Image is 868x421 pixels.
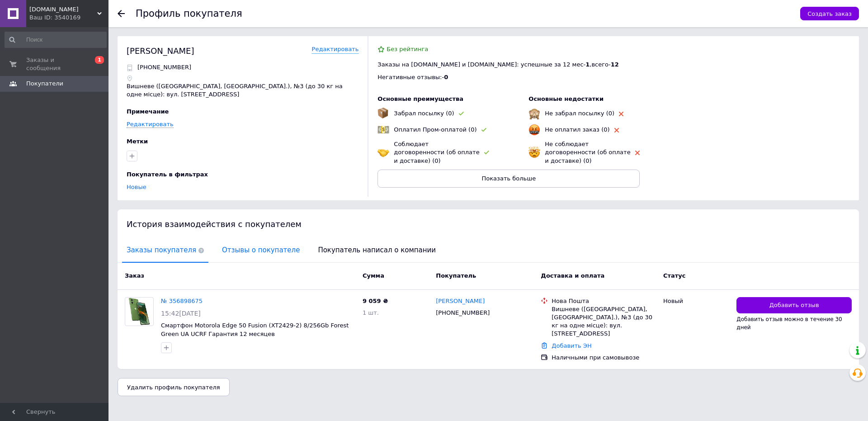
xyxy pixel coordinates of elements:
img: emoji [528,147,540,158]
span: Показать больше [482,175,536,182]
span: Добавить отзыв можно в течение 30 дней [736,316,842,331]
div: Ваш ID: 3540169 [29,14,108,22]
span: 1 шт. [363,309,379,316]
p: Вишневе ([GEOGRAPHIC_DATA], [GEOGRAPHIC_DATA].), №3 (до 30 кг на одне місце): вул. [STREET_ADDRESS] [127,82,359,99]
span: Метки [127,138,148,145]
span: 15:42[DATE] [161,310,201,317]
span: Соблюдает договоренности (об оплате и доставке) (0) [394,141,479,164]
span: Добавить отзыв [769,301,819,310]
span: 1 [585,61,590,68]
button: Удалить профиль покупателя [118,378,230,396]
img: rating-tag-type [484,151,489,155]
a: № 356898675 [161,298,203,304]
span: Заказы покупателя [122,239,208,262]
div: [PHONE_NUMBER] [434,307,491,319]
span: Доставка и оплата [541,272,604,279]
span: Не забрал посылку (0) [545,110,614,117]
a: [PERSON_NAME] [436,297,485,306]
span: Не соблюдает договоренности (об оплате и доставке) (0) [545,141,630,164]
img: emoji [528,124,540,136]
img: emoji [377,124,389,136]
a: Новые [127,184,146,190]
span: Покупатель написал о компании [313,239,440,262]
span: Заказ [125,272,144,279]
img: rating-tag-type [635,151,640,155]
span: Статус [663,272,686,279]
span: Заказы и сообщения [26,56,84,72]
img: rating-tag-type [614,128,619,132]
a: Смартфон Motorola Edge 50 Fusion (XT2429-2) 8/256Gb Forest Green UA UCRF Гарантия 12 месяцев [161,322,349,337]
button: Показать больше [377,170,640,188]
button: Создать заказ [800,7,859,20]
span: Покупатель [436,272,476,279]
div: [PERSON_NAME] [127,45,194,57]
div: Покупатель в фильтрах [127,170,356,179]
span: Не оплатил заказ (0) [545,126,609,133]
span: Забрал посылку (0) [394,110,454,117]
a: Фото товару [125,297,154,326]
div: Нова Пошта [552,297,656,305]
p: [PHONE_NUMBER] [137,63,191,71]
span: 0 [444,74,448,80]
img: emoji [377,108,388,118]
img: emoji [528,108,540,119]
span: Негативные отзывы: - [377,74,444,80]
input: Поиск [5,32,107,48]
a: Редактировать [127,121,174,128]
span: История взаимодействия с покупателем [127,219,302,229]
span: 12 [611,61,619,68]
span: Удалить профиль покупателя [127,384,220,391]
span: 1 [95,56,104,64]
div: Наличными при самовывозе [552,354,656,362]
span: Примечание [127,108,169,115]
img: rating-tag-type [459,112,464,116]
span: Основные недостатки [528,95,604,102]
span: Оплатил Пром-оплатой (0) [394,126,476,133]
span: Без рейтинга [387,46,428,52]
span: 9 059 ₴ [363,298,388,304]
h1: Профиль покупателя [136,8,242,19]
a: Редактировать [312,45,359,54]
img: rating-tag-type [481,128,486,132]
span: Сумма [363,272,384,279]
span: Создать заказ [807,10,852,17]
button: Добавить отзыв [736,297,852,314]
div: Новый [663,297,729,305]
span: Отзывы о покупателе [217,239,304,262]
span: 1UA.IN [29,5,97,14]
div: Вишневе ([GEOGRAPHIC_DATA], [GEOGRAPHIC_DATA].), №3 (до 30 кг на одне місце): вул. [STREET_ADDRESS] [552,305,656,338]
img: rating-tag-type [619,112,623,116]
span: Покупатели [26,80,63,88]
span: Основные преимущества [377,95,463,102]
div: Вернуться назад [118,10,125,17]
a: Добавить ЭН [552,342,591,349]
img: Фото товару [128,298,151,326]
span: Заказы на [DOMAIN_NAME] и [DOMAIN_NAME]: успешные за 12 мес - , всего - [377,61,619,68]
img: emoji [377,147,389,158]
